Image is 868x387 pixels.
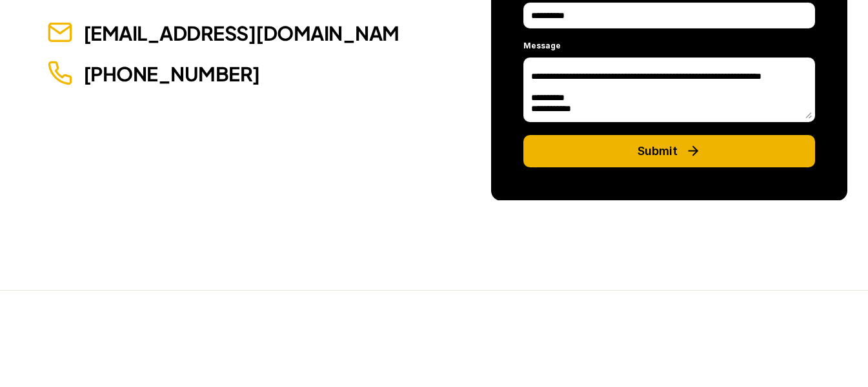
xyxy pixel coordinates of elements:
p: Submit [638,144,678,158]
a: [EMAIL_ADDRESS][DOMAIN_NAME] [83,21,418,45]
input: Phone Number [523,3,815,28]
p: Message [523,41,561,50]
button: Submit [523,134,815,167]
textarea: Message [523,57,815,121]
a: [PHONE_NUMBER] [83,61,260,86]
